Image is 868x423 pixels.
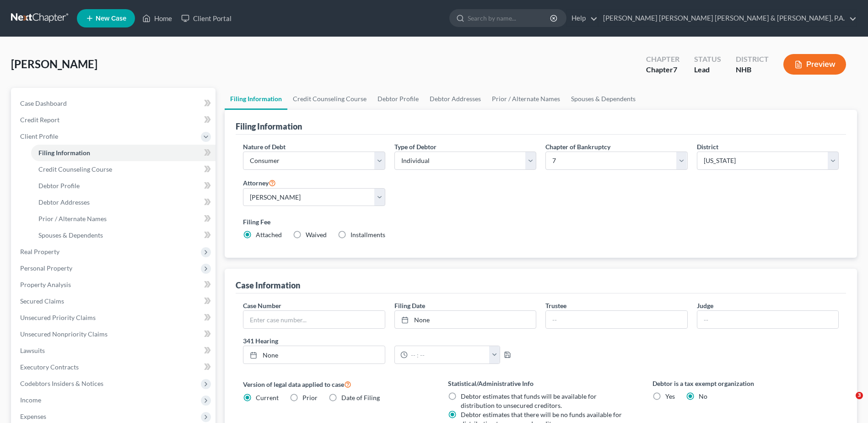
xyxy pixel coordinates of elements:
[341,394,380,401] span: Date of Filing
[20,363,79,371] span: Executory Contracts
[243,346,384,363] a: None
[13,293,216,309] a: Secured Claims
[646,65,679,75] div: Chapter
[243,217,839,227] label: Filing Fee
[31,178,216,194] a: Debtor Profile
[11,57,97,70] span: [PERSON_NAME]
[395,311,536,328] a: None
[287,88,372,110] a: Credit Counseling Course
[856,392,863,399] span: 3
[38,215,107,222] span: Prior / Alternate Names
[38,198,90,206] span: Debtor Addresses
[545,301,566,310] label: Trustee
[31,145,216,161] a: Filing Information
[350,231,385,239] span: Installments
[31,211,216,227] a: Prior / Alternate Names
[694,54,721,65] div: Status
[256,394,279,401] span: Current
[96,15,126,22] span: New Case
[20,396,41,404] span: Income
[306,231,327,239] span: Waived
[20,132,58,140] span: Client Profile
[13,95,216,112] a: Case Dashboard
[256,231,282,239] span: Attached
[20,297,64,305] span: Secured Claims
[238,336,541,346] label: 341 Hearing
[20,116,59,124] span: Credit Report
[665,392,675,400] span: Yes
[448,379,634,388] label: Statistical/Administrative Info
[20,264,72,272] span: Personal Property
[394,301,425,310] label: Filing Date
[38,149,90,157] span: Filing Information
[31,161,216,178] a: Credit Counseling Course
[13,277,216,293] a: Property Analysis
[673,65,677,74] span: 7
[225,88,287,110] a: Filing Information
[372,88,424,110] a: Debtor Profile
[424,88,486,110] a: Debtor Addresses
[13,359,216,375] a: Executory Contracts
[545,142,610,152] label: Chapter of Bankruptcy
[236,280,300,291] div: Case Information
[31,227,216,244] a: Spouses & Dependents
[736,65,769,75] div: NHB
[13,342,216,359] a: Lawsuits
[697,142,718,152] label: District
[13,326,216,342] a: Unsecured Nonpriority Claims
[177,10,236,27] a: Client Portal
[697,311,838,328] input: --
[243,177,276,188] label: Attorney
[20,99,67,107] span: Case Dashboard
[646,54,679,65] div: Chapter
[546,311,687,328] input: --
[598,10,857,27] a: [PERSON_NAME] [PERSON_NAME] [PERSON_NAME] & [PERSON_NAME], P.A.
[31,194,216,211] a: Debtor Addresses
[567,10,598,27] a: Help
[486,88,566,110] a: Prior / Alternate Names
[20,380,103,387] span: Codebtors Insiders & Notices
[20,347,45,354] span: Lawsuits
[736,54,769,65] div: District
[408,346,490,363] input: -- : --
[20,412,46,420] span: Expenses
[138,10,177,27] a: Home
[783,54,846,75] button: Preview
[243,311,384,328] input: Enter case number...
[243,301,281,310] label: Case Number
[38,231,103,239] span: Spouses & Dependents
[243,142,286,152] label: Nature of Debt
[566,88,641,110] a: Spouses & Dependents
[837,392,859,414] iframe: Intercom live chat
[38,182,80,190] span: Debtor Profile
[699,392,707,400] span: No
[20,314,96,321] span: Unsecured Priority Claims
[302,394,318,401] span: Prior
[652,379,839,388] label: Debtor is a tax exempt organization
[394,142,437,152] label: Type of Debtor
[13,112,216,128] a: Credit Report
[243,379,429,390] label: Version of legal data applied to case
[694,65,721,75] div: Lead
[697,301,713,310] label: Judge
[13,309,216,326] a: Unsecured Priority Claims
[38,165,112,173] span: Credit Counseling Course
[461,392,597,409] span: Debtor estimates that funds will be available for distribution to unsecured creditors.
[236,121,302,132] div: Filing Information
[20,248,59,255] span: Real Property
[20,281,71,288] span: Property Analysis
[468,10,551,27] input: Search by name...
[20,330,108,338] span: Unsecured Nonpriority Claims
